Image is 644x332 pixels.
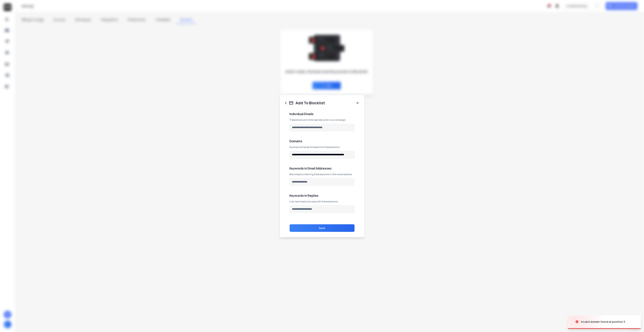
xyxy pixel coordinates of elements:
[296,100,325,106] h1: Add To Blocklist
[290,166,355,171] h1: Keywords in Email Addresses
[290,200,355,203] p: Auto-block leads who reply with these keywords.
[290,139,355,143] h1: Domains
[290,173,355,176] p: Blocks leads containing these keywords in their email address
[581,320,626,324] div: Invalid domain found at position 3:
[290,224,355,232] button: Save
[568,312,606,332] img: image
[290,112,355,116] h1: Individual Emails
[290,193,355,198] h1: Keywords in Replies
[290,118,355,122] p: These emails will not be reached out to in any campaign
[290,146,355,149] p: No emails will be sent to leads from these domains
